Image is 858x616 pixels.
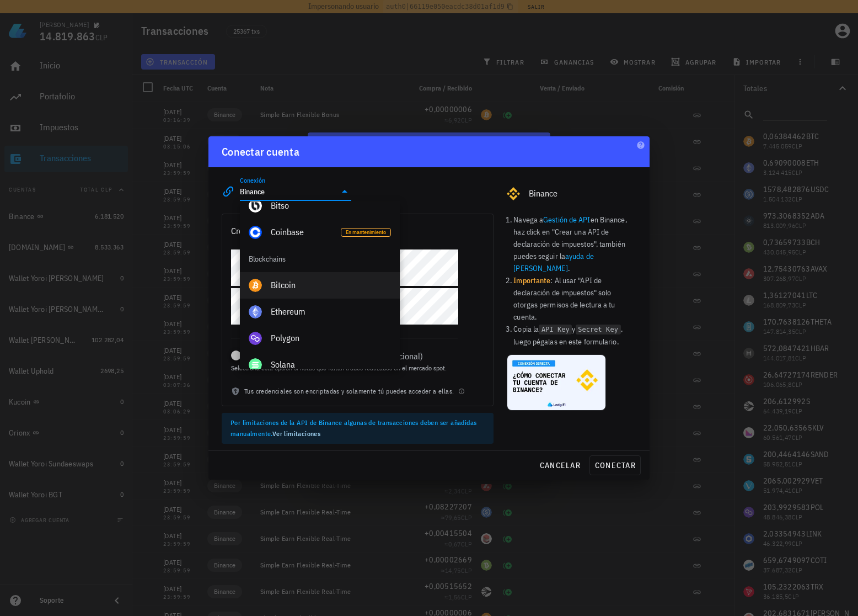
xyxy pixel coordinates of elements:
button: conectar [589,455,641,475]
code: Secret Key [576,325,621,335]
label: Conexión [240,176,265,184]
div: Bitso [271,200,391,211]
div: Blockchains [240,246,400,272]
div: Ethereum [271,306,391,317]
span: conectar [594,460,636,470]
div: Selecciona esta opción si notas que faltan trades realizados en el mercado spot. [231,365,458,371]
li: Copia la y , luego pégalas en este formulario. [513,323,636,348]
div: Polygon [271,333,391,343]
div: Por limitaciones de la API de Binance algunas de transacciones deben ser añadidas manualmente. [230,417,485,439]
div: Conectar cuenta [222,143,299,161]
span: cancelar [539,460,581,470]
span: En mantenimiento [346,229,386,236]
li: : Al usar "API de declaración de impuestos" solo otorgas permisos de lectura a tu cuenta. [513,274,636,323]
button: cancelar [535,455,585,475]
input: Seleccionar una conexión [240,183,336,200]
div: Solana [271,359,391,370]
div: Bitcoin [271,280,391,290]
div: Credenciales [231,223,278,238]
a: Gestión de API [543,215,590,225]
b: Importante [513,275,550,285]
a: Ver limitaciones [272,429,320,438]
div: Binance [529,188,636,199]
div: Tus credenciales son encriptadas y solamente tú puedes acceder a ellas. [222,386,493,406]
li: Navega a en Binance, haz click en "Crear una API de declaración de impuestos", también puedes seg... [513,214,636,274]
code: API Key [539,325,572,335]
div: Coinbase [271,227,332,237]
